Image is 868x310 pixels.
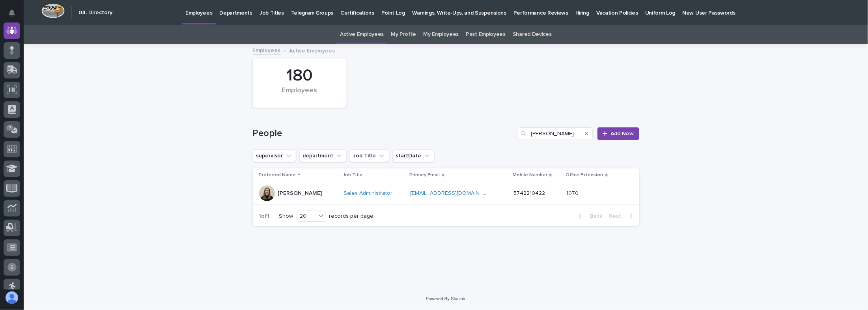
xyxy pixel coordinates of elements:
[343,190,392,197] a: Sales Administrator
[343,171,363,179] p: Job Title
[573,213,606,220] button: Back
[253,149,296,162] button: supervisor
[4,5,20,21] button: Notifications
[411,190,500,196] a: [EMAIL_ADDRESS][DOMAIN_NAME]
[566,171,603,179] p: Office Extension
[466,25,506,44] a: Past Employees
[259,171,296,179] p: Preferred Name
[606,213,639,220] button: Next
[410,171,440,179] p: Primary Email
[518,127,593,140] input: Search
[279,213,293,220] p: Show
[350,149,389,162] button: Job Title
[597,127,639,140] a: Add New
[513,171,547,179] p: Mobile Number
[586,213,603,219] span: Back
[41,4,65,18] img: Workspace Logo
[266,66,333,86] div: 180
[426,296,466,301] a: Powered By Stacker
[266,86,333,103] div: Employees
[340,25,384,44] a: Active Employees
[609,213,626,219] span: Next
[78,9,112,16] h2: 04. Directory
[253,207,276,226] p: 1 of 1
[329,213,374,220] p: records per page
[513,190,545,196] a: 5742210422
[299,149,347,162] button: department
[253,45,281,54] a: Employees
[278,190,322,197] p: [PERSON_NAME]
[513,25,552,44] a: Shared Devices
[4,289,20,306] button: users-avatar
[392,149,435,162] button: startDate
[253,182,639,205] tr: [PERSON_NAME]Sales Administrator [EMAIL_ADDRESS][DOMAIN_NAME] 574221042210701070
[289,46,335,54] p: Active Employees
[391,25,416,44] a: My Profile
[567,189,581,197] p: 1070
[611,131,634,136] span: Add New
[423,25,459,44] a: My Employees
[253,128,515,139] h1: People
[297,212,316,220] div: 20
[10,9,20,22] div: Notifications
